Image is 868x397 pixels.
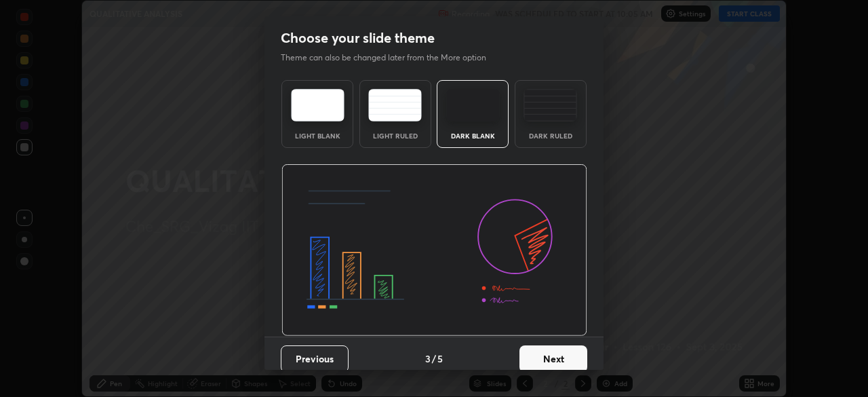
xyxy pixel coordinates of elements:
div: Dark Blank [446,132,500,139]
p: Theme can also be changed later from the More option [281,52,500,64]
h4: / [432,352,436,366]
div: Dark Ruled [524,132,578,139]
img: darkRuledTheme.de295e13.svg [524,89,577,121]
div: Light Blank [290,132,344,139]
h4: 3 [425,352,431,366]
div: Light Ruled [368,132,422,139]
button: Next [519,345,587,373]
h4: 5 [437,352,443,366]
h2: Choose your slide theme [281,29,435,47]
img: lightTheme.e5ed3b09.svg [291,89,344,121]
img: darkThemeBanner.d06ce4a2.svg [281,164,587,337]
button: Previous [281,345,349,373]
img: lightRuledTheme.5fabf969.svg [368,89,422,121]
img: darkTheme.f0cc69e5.svg [446,89,500,121]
